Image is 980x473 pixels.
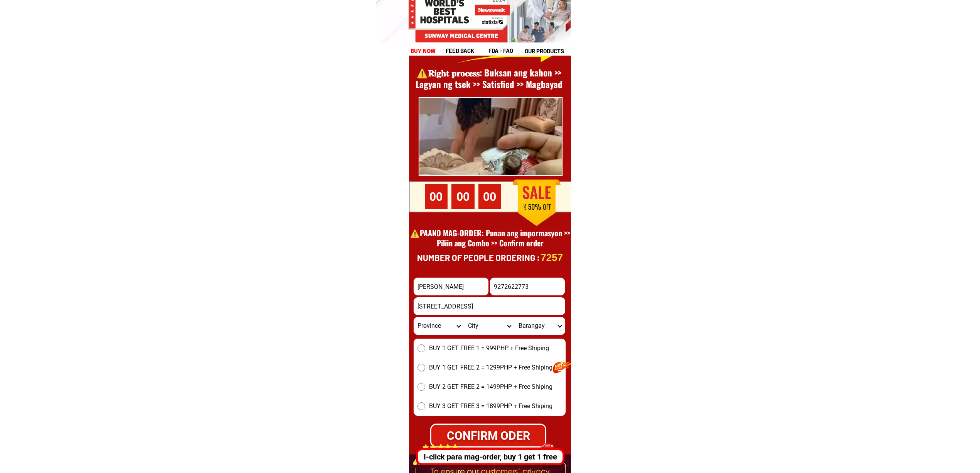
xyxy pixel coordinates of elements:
input: BUY 1 GET FREE 2 = 1299PHP + Free Shiping [417,364,425,371]
div: I-click para mag-order, buy 1 get 1 free [417,451,560,463]
h1: fda - FAQ [488,46,532,55]
select: Select province [414,317,464,335]
input: Input address [414,297,565,315]
h1: feed back [446,46,487,55]
input: BUY 1 GET FREE 1 = 999PHP + Free Shiping [417,344,425,352]
select: Select commune [515,317,565,335]
div: CONFIRM ODER [431,427,545,444]
p: 7257 [541,251,563,264]
span: BUY 1 GET FREE 2 = 1299PHP + Free Shiping [429,363,553,372]
h1: ⚠️️𝐑𝐢𝐠𝐡𝐭 𝐩𝐫𝐨𝐜𝐞𝐬𝐬: Buksan ang kahon >> Lagyan ng tsek >> Satisfied >> Magbayad [405,67,573,90]
input: Input phone_number [490,278,565,295]
span: BUY 3 GET FREE 3 = 1899PHP + Free Shiping [429,402,553,411]
span: BUY 1 GET FREE 1 = 999PHP + Free Shiping [429,344,549,353]
span: BUY 2 GET FREE 2 = 1499PHP + Free Shiping [429,382,553,392]
select: Select district [464,317,515,335]
h1: our products [525,47,570,56]
input: BUY 2 GET FREE 2 = 1499PHP + Free Shiping [417,383,425,391]
h1: buy now [411,47,436,56]
input: BUY 3 GET FREE 3 = 1899PHP + Free Shiping [417,402,425,410]
input: Input full_name [414,278,488,295]
h1: ⚠️️PAANO MAG-ORDER: Punan ang impormasyon >> Piliin ang Combo >> Confirm order [410,228,570,258]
